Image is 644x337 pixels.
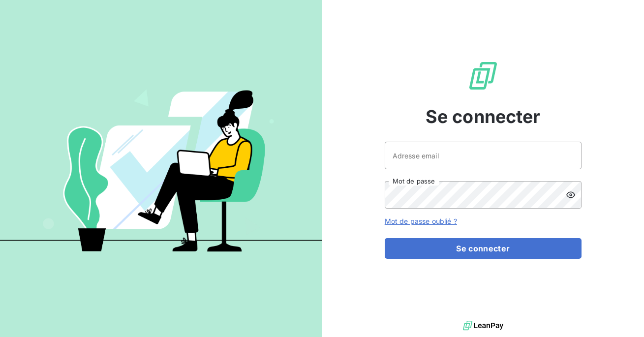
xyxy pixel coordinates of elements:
[426,103,541,130] span: Se connecter
[385,238,582,259] button: Se connecter
[385,217,457,225] a: Mot de passe oublié ?
[467,60,499,92] img: Logo LeanPay
[463,318,503,333] img: logo
[385,142,582,169] input: placeholder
